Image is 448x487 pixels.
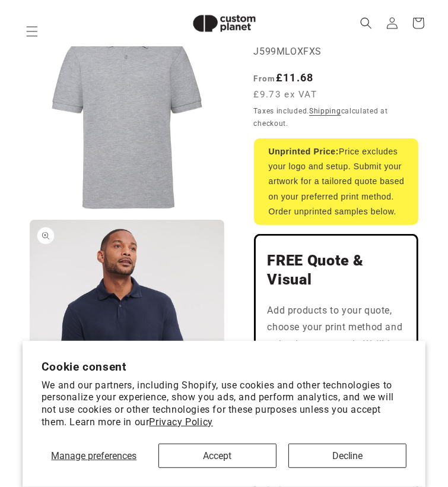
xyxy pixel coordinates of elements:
span: £9.73 ex VAT [254,88,317,102]
div: Taxes included. calculated at checkout. [254,105,419,129]
img: Custom Planet [183,5,266,42]
summary: Menu [19,18,45,45]
span: J599MLOXFXS [254,46,322,57]
span: From [254,74,276,83]
div: Price excludes your logo and setup. Submit your artwork for a tailored quote based on your prefer... [254,138,419,225]
p: Add products to your quote, choose your print method and upload your artwork. We'll be back to yo... [268,302,405,371]
button: Decline [288,444,406,468]
button: Accept [158,444,277,468]
button: Manage preferences [42,444,147,468]
summary: Search [353,10,379,36]
h2: Cookie consent [42,360,407,374]
span: Manage preferences [51,450,136,461]
p: We and our partners, including Shopify, use cookies and other technologies to personalize your ex... [42,380,407,429]
strong: £11.68 [254,71,314,84]
strong: Unprinted Price: [269,147,339,156]
media-gallery: Gallery Viewer [30,18,224,453]
h2: FREE Quote & Visual [268,251,405,290]
a: Privacy Policy [150,416,213,428]
a: Shipping [309,107,341,115]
